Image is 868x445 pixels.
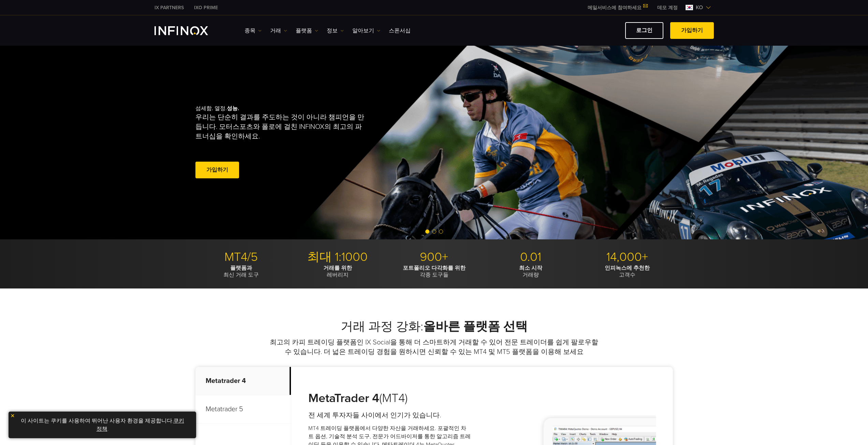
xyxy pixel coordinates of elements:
strong: 성능. [227,105,239,112]
p: 고객수 [582,265,673,278]
h3: (MT4) [308,391,471,406]
span: ko [693,3,706,12]
strong: 거래를 위한 [323,265,352,271]
h4: 전 세계 투자자들 사이에서 인기가 있습니다. [308,411,471,420]
p: Metatrader 5 [195,395,291,424]
strong: 플랫폼과 [230,265,252,271]
span: Go to slide 3 [439,229,443,234]
a: 종목 [245,27,262,35]
a: 플랫폼 [296,27,318,35]
strong: 최소 시작 [519,265,542,271]
a: 알아보기 [352,27,380,35]
p: 각종 도구들 [388,265,480,278]
p: MT4/5 [195,250,287,265]
a: 정보 [327,27,344,35]
p: Metatrader 4 [195,367,291,395]
strong: 올바른 플랫폼 선택 [423,319,528,334]
p: 14,000+ [582,250,673,265]
div: 섬세함. 열정. [195,94,410,191]
span: Go to slide 2 [432,229,436,234]
span: Go to slide 1 [425,229,429,234]
p: 우리는 단순히 결과를 주도하는 것이 아니라 챔피언을 만듭니다. 모터스포츠와 폴로에 걸친 INFINOX의 최고의 파트너십을 확인하세요. [195,113,367,141]
a: 가입하기 [670,22,714,39]
strong: 포트폴리오 다각화를 위한 [403,265,466,271]
a: 거래 [270,27,287,35]
a: INFINOX [149,4,189,11]
p: 이 사이트는 쿠키를 사용하여 뛰어난 사용자 환경을 제공합니다. . [12,415,193,435]
img: yellow close icon [10,413,15,418]
a: 로그인 [625,22,663,39]
a: INFINOX [189,4,223,11]
a: INFINOX Logo [155,26,224,35]
strong: MetaTrader 4 [308,391,379,405]
p: 레버리지 [292,265,383,278]
a: 메일서비스에 참여하세요 [583,5,652,11]
p: 900+ [388,250,480,265]
a: 가입하기 [195,162,239,178]
strong: 인피녹스에 추천한 [605,265,650,271]
p: 최신 거래 도구 [195,265,287,278]
p: 거래량 [485,265,576,278]
p: 최고의 카피 트레이딩 플랫폼인 IX Social을 통해 더 스마트하게 거래할 수 있어 전문 트레이더를 쉽게 팔로우할 수 있습니다. 더 넓은 트레이딩 경험을 원하시면 신뢰할 수... [269,338,600,357]
p: 최대 1:1000 [292,250,383,265]
a: INFINOX MENU [652,4,683,11]
p: 0.01 [485,250,576,265]
a: 스폰서십 [389,27,411,35]
h2: 거래 과정 강화: [195,319,673,334]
